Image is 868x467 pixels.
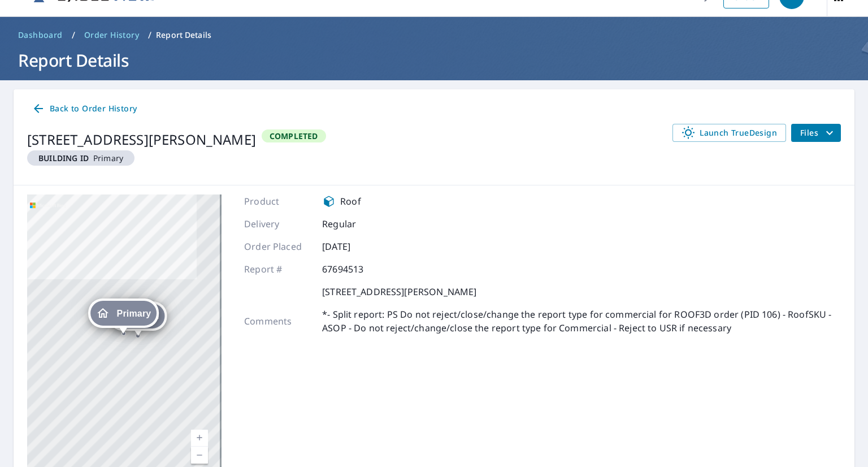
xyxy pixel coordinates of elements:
span: Order History [84,29,139,41]
a: Dashboard [14,26,67,44]
span: Launch TrueDesign [682,126,777,140]
span: Primary [117,309,151,318]
a: Current Level 17, Zoom Out [191,447,208,464]
p: [STREET_ADDRESS][PERSON_NAME] [322,285,476,299]
nav: breadcrumb [14,26,854,44]
h1: Report Details [14,49,854,72]
span: Dashboard [18,29,63,41]
p: Order Placed [244,240,312,253]
a: Back to Order History [27,98,141,119]
a: Order History [80,26,144,44]
div: [STREET_ADDRESS][PERSON_NAME] [27,129,256,150]
li: / [148,28,151,42]
p: [DATE] [322,240,390,253]
p: Regular [322,217,390,231]
div: Roof [322,194,390,208]
p: Report # [244,262,312,276]
span: Completed [263,131,325,141]
p: Product [244,194,312,208]
span: Primary [32,153,130,163]
p: Report Details [156,29,211,41]
a: Current Level 17, Zoom In [191,430,208,447]
p: Delivery [244,217,312,231]
p: *- Split report: PS Do not reject/close/change the report type for commercial for ROOF3D order (P... [322,308,841,335]
span: Files [800,126,836,140]
span: Back to Order History [32,102,137,116]
li: / [72,28,75,42]
p: Comments [244,314,312,328]
div: Dropped pin, building Primary, Residential property, 209 Hardwick St Belvidere, NJ 07823 [88,299,159,334]
p: 67694513 [322,262,390,276]
em: Building ID [38,153,89,163]
button: filesDropdownBtn-67694513 [791,124,841,142]
a: Launch TrueDesign [672,124,786,142]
